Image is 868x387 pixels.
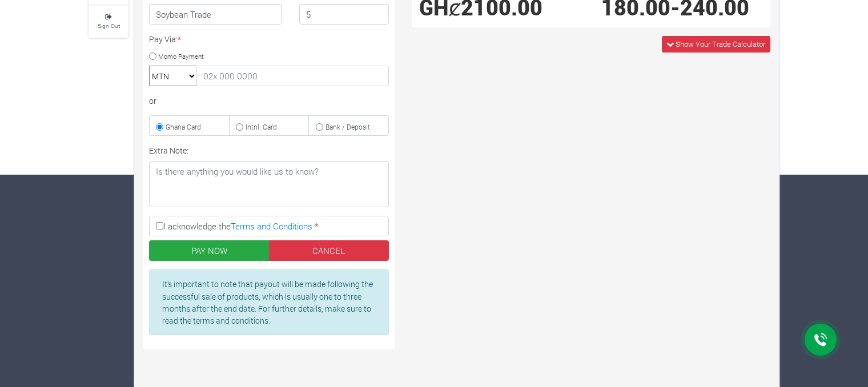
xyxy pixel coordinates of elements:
[196,66,389,86] input: 02x 000 0000
[166,122,201,131] small: Ghana Card
[149,4,282,25] h4: Soybean Trade
[149,33,181,45] label: Pay Via:
[246,122,277,131] small: Intnl. Card
[676,39,765,49] span: Show Your Trade Calculator
[158,51,204,60] small: Momo Payment
[98,22,120,30] small: Sign Out
[149,240,270,261] button: PAY NOW
[149,95,389,107] div: or
[149,144,188,156] label: Extra Note:
[269,240,389,261] a: CANCEL
[149,216,389,236] label: I acknowledge the
[156,123,163,131] input: Ghana Card
[316,123,323,131] input: Bank / Deposit
[149,53,156,60] input: Momo Payment
[236,123,243,131] input: Intnl. Card
[325,122,370,131] small: Bank / Deposit
[162,278,376,326] p: It's important to note that payout will be made following the successful sale of products, which ...
[89,6,128,37] a: Sign Out
[156,222,163,229] input: I acknowledge theTerms and Conditions *
[231,220,312,232] a: Terms and Conditions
